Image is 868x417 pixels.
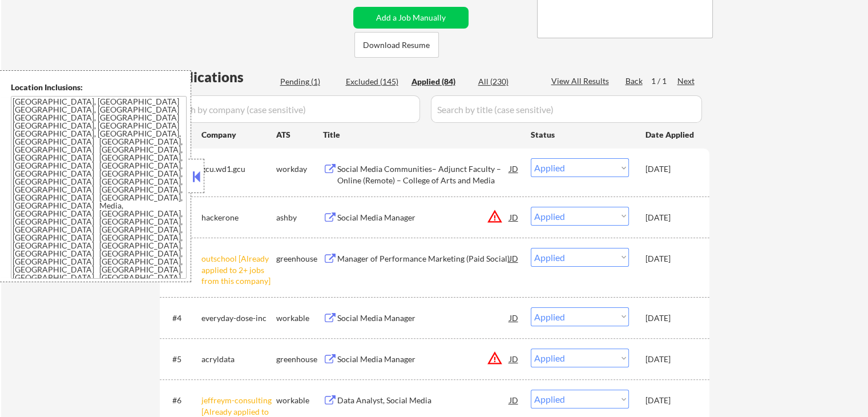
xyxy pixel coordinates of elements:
[337,253,510,264] div: Manager of Performance Marketing (Paid Social)
[645,253,696,264] div: [DATE]
[201,163,276,175] div: gcu.wd1.gcu
[531,124,629,145] div: Status
[276,163,323,175] div: workday
[645,354,696,365] div: [DATE]
[337,163,510,186] div: Social Media Communities– Adjunct Faculty – Online (Remote) – College of Arts and Media
[337,212,510,223] div: Social Media Manager
[201,212,276,223] div: hackerone
[276,354,323,365] div: greenhouse
[337,395,510,406] div: Data Analyst, Social Media
[201,253,276,287] div: outschool [Already applied to 2+ jobs from this company]
[337,354,510,365] div: Social Media Manager
[276,312,323,324] div: workable
[645,129,696,141] div: Date Applied
[411,76,469,87] div: Applied (84)
[353,7,469,29] button: Add a Job Manually
[645,395,696,406] div: [DATE]
[172,354,192,365] div: #5
[487,350,503,366] button: warning_amber
[172,312,192,324] div: #4
[431,95,702,123] input: Search by title (case sensitive)
[508,207,520,227] div: JD
[551,75,612,87] div: View All Results
[323,129,520,141] div: Title
[337,312,510,324] div: Social Media Manager
[346,76,403,87] div: Excluded (145)
[487,209,503,224] button: warning_amber
[276,253,323,264] div: greenhouse
[508,390,520,410] div: JD
[508,158,520,179] div: JD
[645,163,696,175] div: [DATE]
[276,212,323,223] div: ashby
[276,129,323,141] div: ATS
[508,348,520,369] div: JD
[163,95,420,123] input: Search by company (case sensitive)
[276,395,323,406] div: workable
[478,76,535,87] div: All (230)
[508,248,520,268] div: JD
[645,312,696,324] div: [DATE]
[677,75,696,87] div: Next
[354,32,439,58] button: Download Resume
[280,76,337,87] div: Pending (1)
[651,75,677,87] div: 1 / 1
[625,75,644,87] div: Back
[11,82,187,93] div: Location Inclusions:
[172,395,192,406] div: #6
[508,307,520,328] div: JD
[645,212,696,223] div: [DATE]
[163,70,276,84] div: Applications
[201,354,276,365] div: acryldata
[201,129,276,141] div: Company
[201,312,276,324] div: everyday-dose-inc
